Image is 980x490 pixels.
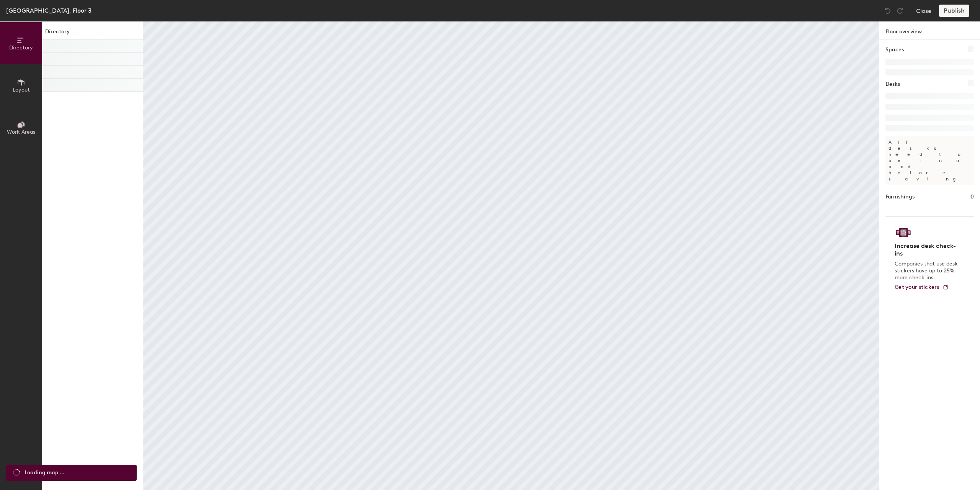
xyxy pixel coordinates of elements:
[13,87,30,93] span: Layout
[7,129,35,135] span: Work Areas
[895,226,912,239] img: Sticker logo
[885,193,915,201] h1: Furnishings
[884,7,892,15] img: Undo
[143,21,879,490] canvas: Map
[885,46,904,54] h1: Spaces
[895,284,939,290] span: Get your stickers
[895,284,949,291] a: Get your stickers
[42,28,143,39] h1: Directory
[879,21,980,39] h1: Floor overview
[896,7,904,15] img: Redo
[895,242,960,257] h4: Increase desk check-ins
[916,5,931,17] button: Close
[6,6,91,15] div: [GEOGRAPHIC_DATA], Floor 3
[885,80,900,88] h1: Desks
[970,193,974,201] h1: 0
[885,136,974,185] p: All desks need to be in a pod before saving
[24,469,64,477] span: Loading map ...
[9,44,33,51] span: Directory
[895,261,960,281] p: Companies that use desk stickers have up to 25% more check-ins.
